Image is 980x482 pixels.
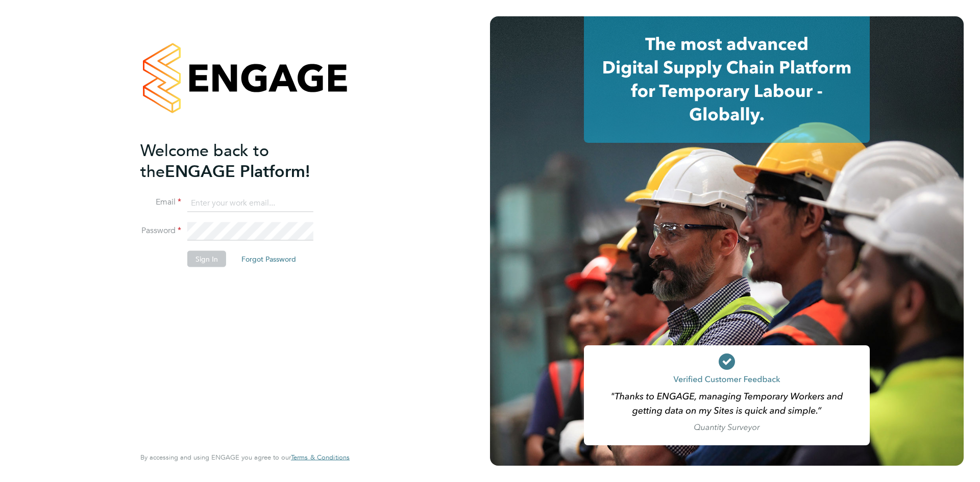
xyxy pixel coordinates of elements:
button: Sign In [187,251,226,267]
label: Email [140,197,181,208]
input: Enter your work email... [187,194,313,212]
h2: ENGAGE Platform! [140,140,339,182]
label: Password [140,225,181,236]
a: Terms & Conditions [291,453,350,462]
span: Terms & Conditions [291,453,350,462]
span: Welcome back to the [140,140,269,181]
button: Forgot Password [233,251,304,267]
span: By accessing and using ENGAGE you agree to our [140,453,350,462]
